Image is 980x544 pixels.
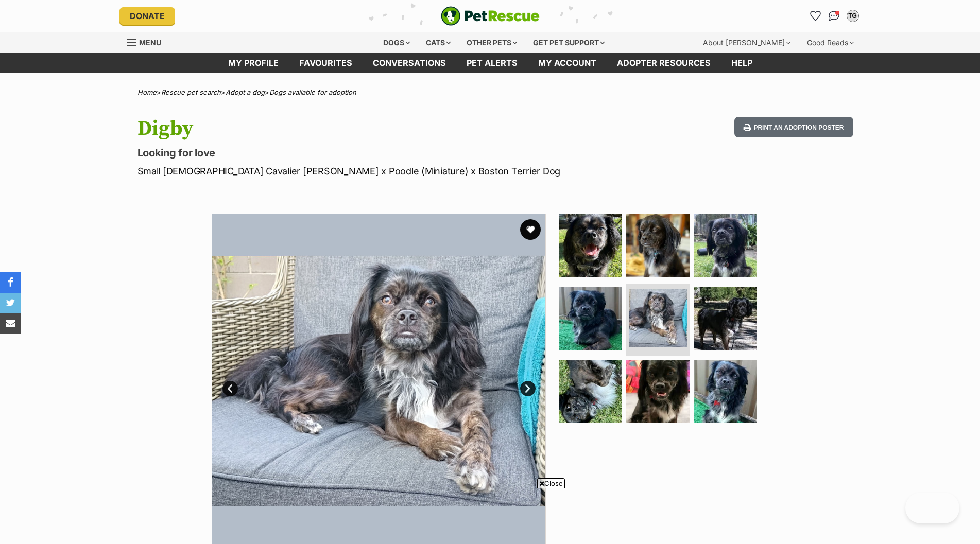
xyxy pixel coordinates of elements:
iframe: Help Scout Beacon - Open [905,493,959,523]
a: Help [721,53,763,73]
a: Menu [127,32,168,51]
h1: Digby [137,117,573,141]
a: My profile [218,53,289,73]
img: chat-41dd97257d64d25036548639549fe6c8038ab92f7586957e7f3b1b290dea8141.svg [829,11,839,21]
div: Dogs [376,32,417,53]
img: Photo of Digby [629,289,687,347]
img: Photo of Digby [626,360,690,423]
a: Favourites [807,8,824,24]
div: Other pets [459,32,524,53]
a: Pet alerts [456,53,528,73]
a: Prev [222,381,238,396]
a: PetRescue [441,6,540,26]
a: Conversations [826,8,843,24]
a: My account [528,53,607,73]
div: TG [848,11,858,21]
button: My account [845,8,861,24]
div: Good Reads [800,32,861,53]
iframe: Advertisement [303,493,678,539]
p: Small [DEMOGRAPHIC_DATA] Cavalier [PERSON_NAME] x Poodle (Miniature) x Boston Terrier Dog [137,164,573,178]
a: Favourites [289,53,363,73]
a: Home [137,88,157,96]
img: Photo of Digby [694,360,757,423]
a: Adopt a dog [226,88,265,96]
p: Looking for love [137,146,573,160]
a: Rescue pet search [161,88,221,96]
ul: Account quick links [807,8,861,24]
img: Photo of Digby [559,360,622,423]
span: Close [537,478,565,488]
div: Get pet support [526,32,612,53]
img: Photo of Digby [694,287,757,350]
a: Dogs available for adoption [269,88,356,96]
div: About [PERSON_NAME] [696,32,798,53]
img: Photo of Digby [559,214,622,277]
button: favourite [520,219,541,240]
img: Photo of Digby [626,214,690,277]
a: Adopter resources [607,53,721,73]
div: Cats [419,32,458,53]
img: Photo of Digby [694,214,757,277]
span: Menu [139,38,161,47]
img: logo-e224e6f780fb5917bec1dbf3a21bbac754714ae5b6737aabdf751b685950b380.svg [441,6,540,26]
div: > > > [112,89,869,96]
a: Donate [119,7,175,25]
img: Photo of Digby [559,287,622,350]
a: Next [520,381,536,396]
button: Print an adoption poster [734,117,853,138]
a: conversations [363,53,456,73]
